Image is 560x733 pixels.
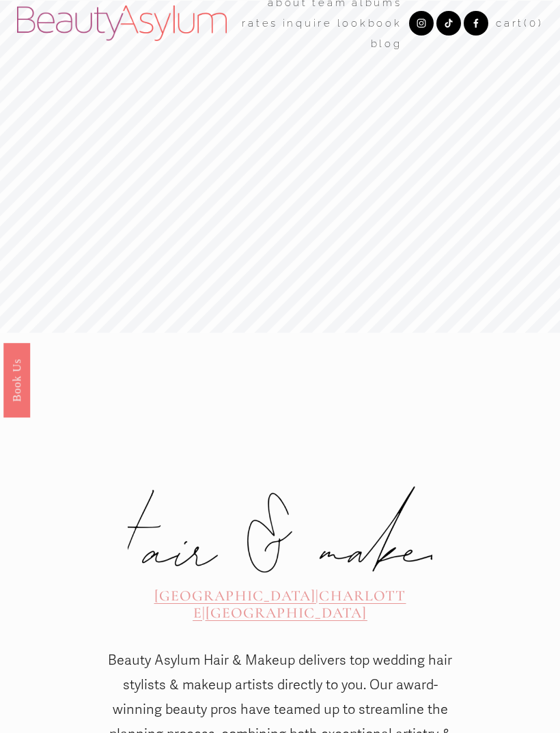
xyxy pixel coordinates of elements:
a: Book Us [3,342,30,417]
span: ( ) [524,17,543,29]
a: Facebook [464,11,488,36]
a: [GEOGRAPHIC_DATA] [154,587,316,605]
a: CHARLOTTE [193,587,406,622]
span: 0 [529,17,538,29]
a: Instagram [409,11,434,36]
a: Blog [371,33,402,54]
span: | [202,604,206,622]
img: Beauty Asylum | Bridal Hair &amp; Makeup Charlotte &amp; Atlanta [17,5,227,41]
a: Rates [242,13,278,33]
a: [GEOGRAPHIC_DATA] [206,604,367,622]
span: | [316,587,319,605]
a: TikTok [436,11,461,36]
a: 0 items in cart [496,14,543,33]
a: Lookbook [337,13,402,33]
a: Inquire [283,13,333,33]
